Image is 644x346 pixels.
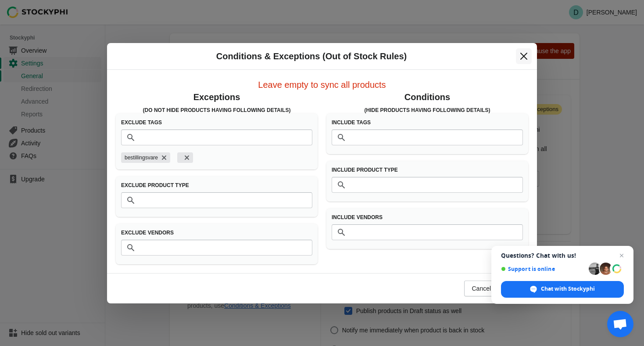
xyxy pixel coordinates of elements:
button: Close [516,48,532,64]
h3: Exclude Product Type [121,182,312,189]
span: Conditions & Exceptions (Out of Stock Rules) [216,51,407,61]
span: Cancel [472,285,491,292]
span: Exceptions [193,92,240,102]
button: Remove [182,153,191,162]
span: Chat with Stockyphi [541,285,595,293]
span: Support is online [501,266,586,272]
span: Leave empty to sync all products [258,80,386,90]
h3: Exclude Tags [121,119,312,126]
span: Conditions [404,92,450,102]
h3: Include Vendors [332,214,523,221]
h3: Exclude Vendors [121,229,312,236]
h3: Include Product Type [332,166,523,173]
button: Cancel [464,281,498,296]
a: Open chat [607,311,633,337]
h3: Include Tags [332,119,523,126]
button: Remove bestillingsvare [160,153,168,162]
h3: (Do Not Hide products having following details) [116,107,318,114]
span: Questions? Chat with us! [501,252,624,259]
span: bestillingsvare [125,152,158,163]
h3: (Hide products having following details) [326,107,528,114]
span: Chat with Stockyphi [501,281,624,298]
